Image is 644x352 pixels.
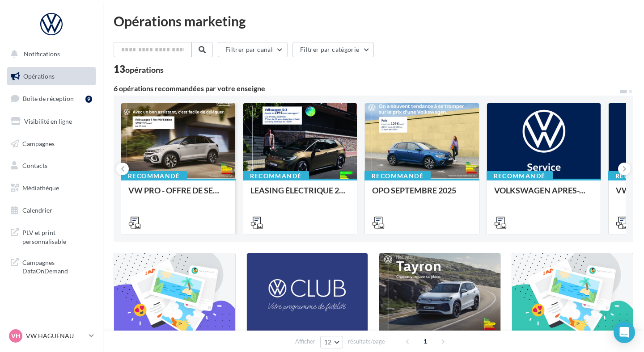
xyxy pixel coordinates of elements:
[5,253,97,279] a: Campagnes DataOnDemand
[114,85,619,92] div: 6 opérations recommandées par votre enseigne
[5,89,97,108] a: Boîte de réception9
[11,331,21,340] span: VH
[22,206,52,214] span: Calendrier
[292,42,374,57] button: Filtrer par catégorie
[494,186,594,204] div: VOLKSWAGEN APRES-VENTE
[372,186,472,204] div: OPO SEPTEMBRE 2025
[250,186,350,204] div: LEASING ÉLECTRIQUE 2025
[85,96,92,103] div: 9
[218,42,288,57] button: Filtrer par canal
[5,134,97,153] a: Campagnes
[121,171,187,181] div: Recommandé
[364,171,431,181] div: Recommandé
[7,327,96,344] a: VH VW HAGUENAU
[22,184,59,192] span: Médiathèque
[22,256,92,276] span: Campagnes DataOnDemand
[5,179,97,197] a: Médiathèque
[114,14,633,28] div: Opérations marketing
[243,171,309,181] div: Recommandé
[24,50,60,58] span: Notifications
[125,66,164,74] div: opérations
[418,334,432,348] span: 1
[614,322,635,343] div: Open Intercom Messenger
[5,112,97,131] a: Visibilité en ligne
[23,95,74,102] span: Boîte de réception
[5,156,97,175] a: Contacts
[22,226,92,246] span: PLV et print personnalisable
[22,162,47,169] span: Contacts
[324,339,332,346] span: 12
[128,186,228,204] div: VW PRO - OFFRE DE SEPTEMBRE 25
[487,171,553,181] div: Recommandé
[5,223,97,249] a: PLV et print personnalisable
[5,201,97,220] a: Calendrier
[26,331,85,340] p: VW HAGUENAU
[114,64,164,74] div: 13
[320,336,343,348] button: 12
[24,117,72,125] span: Visibilité en ligne
[22,139,55,147] span: Campagnes
[348,337,385,346] span: résultats/page
[23,72,55,80] span: Opérations
[295,337,315,346] span: Afficher
[5,67,97,86] a: Opérations
[5,45,94,63] button: Notifications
